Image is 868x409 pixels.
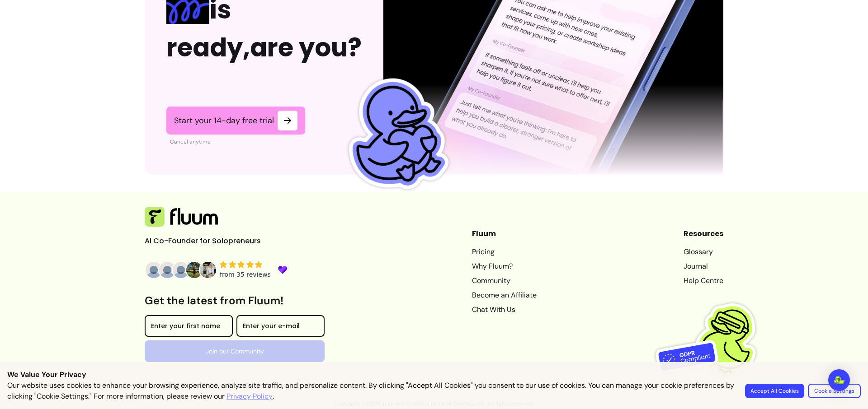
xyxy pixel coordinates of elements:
img: Fluum Logo [145,207,218,227]
header: Fluum [472,228,537,239]
p: Our website uses cookies to enhance your browsing experience, analyze site traffic, and personali... [7,380,734,402]
a: Chat With Us [472,304,537,315]
p: We Value Your Privacy [7,369,861,380]
input: Enter your first name [151,323,226,332]
a: Journal [684,261,723,272]
a: Pricing [472,246,537,257]
button: Cookie Settings [808,384,861,398]
a: Why Fluum? [472,261,537,272]
span: are you? [250,30,362,65]
button: Accept All Cookies [745,384,804,398]
a: Glossary [684,246,723,257]
a: Community [472,275,537,286]
a: Help Centre [684,275,723,286]
a: Privacy Policy [226,391,273,402]
span: Start your 14-day free trial [174,115,274,126]
p: Cancel anytime [170,138,305,145]
img: Fluum Duck sticker [328,68,462,201]
h3: Get the latest from Fluum! [145,293,325,308]
a: Become an Affiliate [472,290,537,301]
a: Start your 14-day free trial [166,107,305,135]
div: Open Intercom Messenger [828,369,850,391]
img: Fluum is GDPR compliant [656,285,769,398]
input: Enter your e-mail [243,323,318,332]
p: AI Co-Founder for Solopreneurs [145,236,280,246]
header: Resources [684,228,723,239]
